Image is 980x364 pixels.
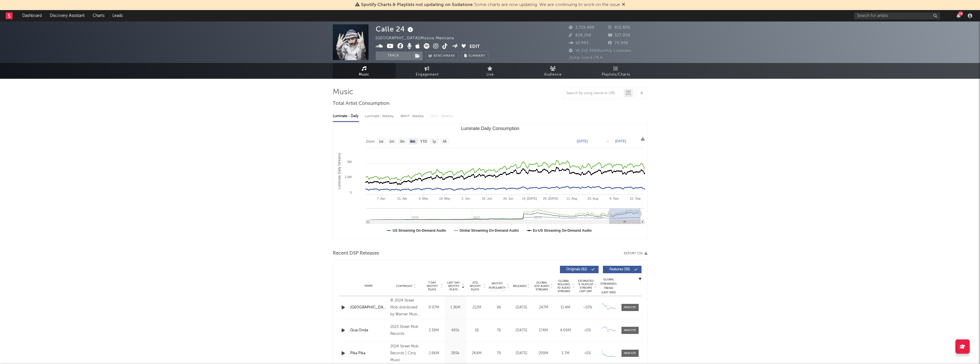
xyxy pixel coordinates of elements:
[376,24,415,34] div: Calle 24
[534,351,553,356] div: 299M
[534,328,553,333] div: 174M
[425,351,443,356] div: 2.86M
[468,328,486,333] div: 1B
[489,282,506,290] span: Spotify Popularity
[587,197,598,200] text: 25. Aug
[461,52,488,60] button: Summary
[608,34,630,37] span: 327,000
[486,71,494,78] span: Live
[854,12,940,19] input: Search for artists
[359,71,369,78] span: Music
[578,351,597,356] div: <5%
[410,139,415,143] text: 6m
[425,52,458,60] a: Benchmark
[333,124,647,238] svg: Luminate Daily Consumption
[544,71,562,78] span: Audience
[602,71,630,78] span: Playlists/Charts
[608,26,630,29] span: 815,850
[603,266,642,273] button: Features(36)
[468,281,483,291] span: ATD Spotify Plays
[470,43,480,50] button: Edit
[459,63,522,79] a: Live
[350,284,388,288] div: Name
[512,305,531,310] div: [DATE]
[578,279,594,293] span: Estimated % Playlist Streams Last Day
[350,328,388,333] div: Que Onda
[18,10,46,21] a: Dashboard
[600,278,617,295] div: Global Streaming Trend (Last 60D)
[468,351,486,356] div: 264M
[489,305,509,310] div: 86
[468,54,485,58] span: Summary
[333,111,359,121] div: Luminate - Daily
[439,197,450,200] text: 19. May
[347,160,351,164] text: 5M
[419,197,428,200] text: 5. May
[350,191,351,194] text: 0
[560,266,599,273] button: Originals(61)
[420,139,427,143] text: YTD
[468,305,486,310] div: 212M
[577,139,588,143] text: [DATE]
[569,26,595,29] span: 2,719,988
[569,56,603,60] span: Jump Score: 74.4
[958,11,963,16] div: 14
[556,351,575,356] div: 3.7M
[401,111,425,121] div: BMAT - Weekly
[379,139,383,143] text: 1w
[390,297,421,318] div: © 2024 Street Mob distributed by Warner Music Latina
[459,229,519,233] text: Global Streaming On-Demand Audio
[556,279,572,293] span: Global Rolling 7D Audio Streams
[389,139,394,143] text: 1m
[365,111,395,121] div: Luminate - Weekly
[585,63,648,79] a: Playlists/Charts
[397,197,407,200] text: 21. Apr
[607,268,633,271] span: Features ( 36 )
[556,305,575,310] div: 11.4M
[543,197,558,200] text: 28. [DATE]
[534,305,553,310] div: 247M
[534,281,550,291] span: Global ATD Audio Streams
[350,351,388,356] a: Pika Pika
[563,91,624,96] input: Search by song name or URL
[108,10,127,21] a: Leads
[446,351,465,356] div: 389k
[624,252,648,255] button: Export CSV
[376,35,461,42] div: [GEOGRAPHIC_DATA] | Música Mexicana
[503,197,513,200] text: 30. Jun
[345,175,351,179] text: 2.5M
[512,328,531,333] div: [DATE]
[433,53,455,60] span: Benchmark
[333,63,396,79] a: Music
[333,250,379,257] span: Recent DSP Releases
[446,305,465,310] div: 1.36M
[89,10,108,21] a: Charts
[569,49,631,53] span: 16,219,398 Monthly Listeners
[522,197,537,200] text: 14. [DATE]
[957,13,961,18] button: 14
[350,305,388,310] a: [GEOGRAPHIC_DATA]
[425,305,443,310] div: 9.97M
[361,3,473,7] span: Spotify Charts & Playlists not updating on Sodatone
[333,100,389,107] span: Total Artist Consumption
[522,63,585,79] a: Audience
[376,52,411,60] button: Track
[400,139,405,143] text: 3m
[533,229,592,233] text: Ex-US Streaming On-Demand Audio
[622,3,625,7] span: Dismiss
[489,351,509,356] div: 79
[615,139,626,143] text: [DATE]
[489,328,509,333] div: 76
[578,305,597,310] div: ~ 10 %
[425,281,440,291] span: 7 Day Spotify Plays
[630,197,641,200] text: 22. Sep
[46,10,89,21] a: Discovery Assistant
[608,41,628,45] span: 70,000
[416,71,439,78] span: Engagement
[569,41,589,45] span: 10,993
[442,139,446,143] text: All
[366,139,375,143] text: Zoom
[461,126,519,131] text: Luminate Daily Consumption
[482,197,492,200] text: 16. Jun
